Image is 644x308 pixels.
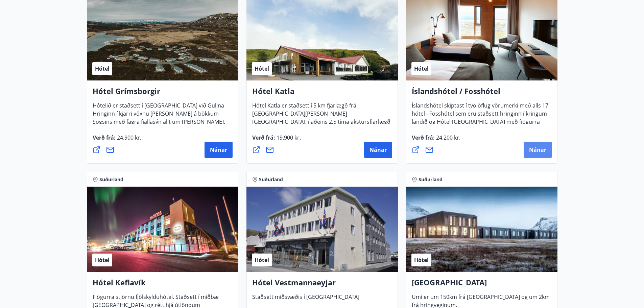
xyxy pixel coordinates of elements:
[255,65,269,72] span: Hótel
[414,256,429,264] span: Hótel
[255,256,269,264] span: Hótel
[369,146,387,153] span: Nánar
[524,142,552,158] button: Nánar
[95,256,110,264] span: Hótel
[412,134,460,147] span: Verð frá :
[275,134,301,141] span: 19.900 kr.
[93,86,233,101] h4: Hótel Grímsborgir
[412,277,552,293] h4: [GEOGRAPHIC_DATA]
[210,146,227,153] span: Nánar
[412,102,548,139] span: Íslandshótel skiptast í tvö öflug vörumerki með alls 17 hótel - Fosshótel sem eru staðsett hringi...
[252,293,359,306] span: Staðsett miðsvæðis í [GEOGRAPHIC_DATA]
[116,134,141,141] span: 24.900 kr.
[435,134,460,141] span: 24.200 kr.
[252,86,392,101] h4: Hótel Katla
[252,102,390,139] span: Hótel Katla er staðsett í 5 km fjarlægð frá [GEOGRAPHIC_DATA][PERSON_NAME][GEOGRAPHIC_DATA], í að...
[205,142,233,158] button: Nánar
[93,134,141,147] span: Verð frá :
[364,142,392,158] button: Nánar
[412,86,552,101] h4: Íslandshótel / Fosshótel
[95,65,110,72] span: Hótel
[419,176,443,183] span: Suðurland
[252,277,392,293] h4: Hótel Vestmannaeyjar
[529,146,546,153] span: Nánar
[414,65,429,72] span: Hótel
[93,277,233,293] h4: Hótel Keflavík
[99,176,123,183] span: Suðurland
[252,134,301,147] span: Verð frá :
[259,176,283,183] span: Suðurland
[93,102,225,147] span: Hótelið er staðsett í [GEOGRAPHIC_DATA] við Gullna Hringinn í kjarri vöxnu [PERSON_NAME] á bökkum...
